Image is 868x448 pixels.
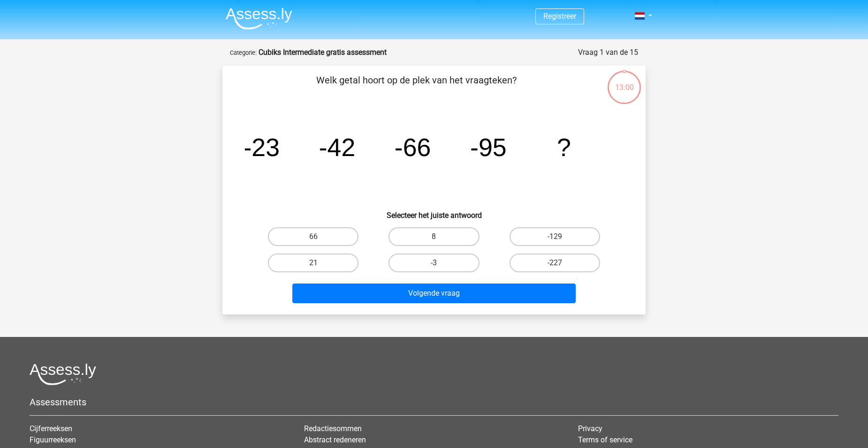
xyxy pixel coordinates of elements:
[319,133,356,161] tspan: -42
[230,49,257,56] small: Categorie:
[543,12,576,21] a: Registreer
[510,254,600,272] label: -227
[557,133,571,161] tspan: ?
[30,363,96,385] img: Assessly logo
[395,133,431,161] tspan: -66
[470,133,507,161] tspan: -95
[578,424,602,433] a: Privacy
[237,73,595,101] p: Welk getal hoort op de plek van het vraagteken?
[30,396,838,408] h5: Assessments
[30,424,72,433] a: Cijferreeksen
[578,47,638,58] div: Vraag 1 van de 15
[268,227,358,246] label: 66
[510,227,600,246] label: -129
[578,435,632,444] a: Terms of service
[30,435,76,444] a: Figuurreeksen
[388,227,479,246] label: 8
[607,70,642,93] div: 13:00
[304,424,362,433] a: Redactiesommen
[226,7,292,30] img: Assessly
[268,254,358,272] label: 21
[292,284,576,303] button: Volgende vraag
[243,133,280,161] tspan: -23
[304,435,366,444] a: Abstract redeneren
[237,203,631,220] h6: Selecteer het juiste antwoord
[259,48,387,57] strong: Cubiks Intermediate gratis assessment
[388,254,479,272] label: -3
